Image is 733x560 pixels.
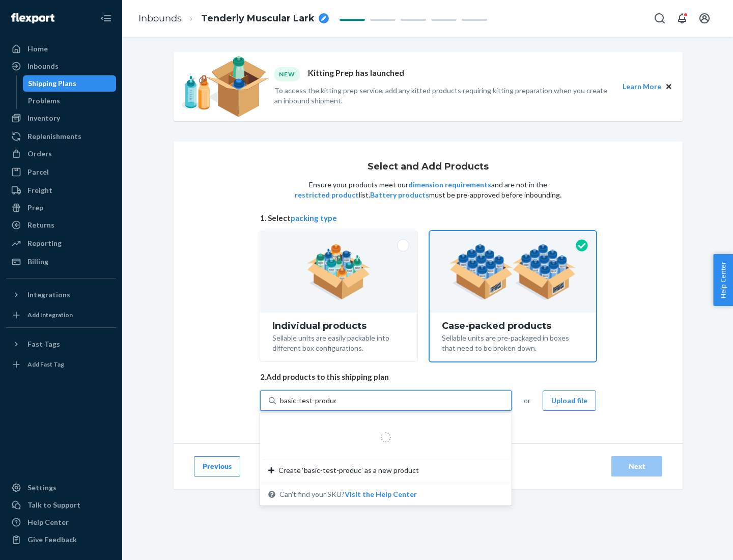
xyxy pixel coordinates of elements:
[28,96,60,106] div: Problems
[260,213,596,223] span: 1. Select
[611,456,662,477] button: Next
[27,61,59,71] div: Inbounds
[295,190,359,200] button: restricted product
[6,200,116,216] a: Prep
[370,190,429,200] button: Battery products
[27,339,60,349] div: Fast Tags
[23,93,117,109] a: Problems
[6,182,116,199] a: Freight
[6,128,116,145] a: Replenishments
[524,396,530,406] span: or
[345,489,417,499] button: Create ‘basic-test-produc’ as a new productCan't find your SKU?
[6,336,116,352] button: Fast Tags
[27,149,52,159] div: Orders
[274,86,613,106] p: To access the kitting prep service, add any kitted products requiring kitting preparation when yo...
[274,67,300,81] div: NEW
[6,58,116,74] a: Inbounds
[27,257,48,267] div: Billing
[27,311,73,319] div: Add Integration
[6,41,116,57] a: Home
[713,254,733,306] button: Help Center
[672,8,692,29] button: Open notifications
[27,131,81,142] div: Replenishments
[27,517,69,527] div: Help Center
[6,235,116,251] a: Reporting
[294,180,562,200] p: Ensure your products meet our and are not in the list. must be pre-approved before inbounding.
[27,290,70,300] div: Integrations
[6,514,116,530] a: Help Center
[280,396,336,406] input: Create ‘basic-test-produc’ as a new productCan't find your SKU?Visit the Help Center
[408,180,491,190] button: dimension requirements
[272,321,405,331] div: Individual products
[28,78,76,89] div: Shipping Plans
[130,4,337,34] ol: breadcrumbs
[260,372,596,382] span: 2. Add products to this shipping plan
[543,390,596,411] button: Upload file
[6,356,116,373] a: Add Fast Tag
[6,146,116,162] a: Orders
[6,307,116,323] a: Add Integration
[6,164,116,180] a: Parcel
[6,217,116,233] a: Returns
[27,535,77,545] div: Give Feedback
[368,162,489,172] h1: Select and Add Products
[279,489,417,499] span: Can't find your SKU?
[27,113,60,123] div: Inventory
[307,244,371,300] img: individual-pack.facf35554cb0f1810c75b2bd6df2d64e.png
[291,213,337,223] button: packing type
[96,8,116,29] button: Close Navigation
[6,531,116,548] button: Give Feedback
[27,483,57,493] div: Settings
[11,13,54,23] img: Flexport logo
[278,465,419,475] span: Create ‘basic-test-produc’ as a new product
[663,81,674,92] button: Close
[27,44,48,54] div: Home
[23,75,117,92] a: Shipping Plans
[6,287,116,303] button: Integrations
[6,254,116,270] a: Billing
[27,500,80,510] div: Talk to Support
[27,167,49,177] div: Parcel
[620,461,654,471] div: Next
[194,456,240,477] button: Previous
[650,8,670,29] button: Open Search Box
[138,13,182,24] a: Inbounds
[27,220,54,230] div: Returns
[6,110,116,126] a: Inventory
[27,203,43,213] div: Prep
[442,331,584,353] div: Sellable units are pre-packaged in boxes that need to be broken down.
[449,244,576,300] img: case-pack.59cecea509d18c883b923b81aeac6d0b.png
[442,321,584,331] div: Case-packed products
[27,238,62,248] div: Reporting
[6,497,116,513] a: Talk to Support
[694,8,715,29] button: Open account menu
[27,360,64,369] div: Add Fast Tag
[623,81,661,92] button: Learn More
[6,480,116,496] a: Settings
[201,12,315,25] span: Tenderly Muscular Lark
[27,185,52,195] div: Freight
[272,331,405,353] div: Sellable units are easily packable into different box configurations.
[308,67,404,81] p: Kitting Prep has launched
